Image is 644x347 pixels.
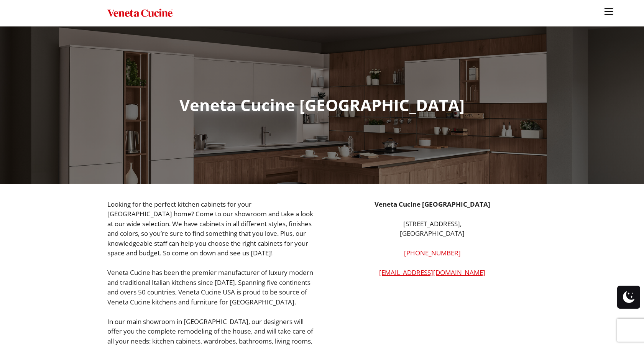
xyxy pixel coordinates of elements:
[375,200,490,209] strong: Veneta Cucine [GEOGRAPHIC_DATA]
[379,268,485,277] a: [EMAIL_ADDRESS][DOMAIN_NAME]
[603,6,614,17] img: burger-menu-svgrepo-com-30x30.jpg
[328,219,537,238] p: [STREET_ADDRESS], [GEOGRAPHIC_DATA]
[107,199,316,258] p: Looking for the perfect kitchen cabinets for your [GEOGRAPHIC_DATA] home? Come to our showroom an...
[107,8,172,19] img: Veneta Cucine USA
[404,248,461,257] a: [PHONE_NUMBER]
[107,268,316,307] p: Veneta Cucine has been the premier manufacturer of luxury modern and traditional Italian kitchens...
